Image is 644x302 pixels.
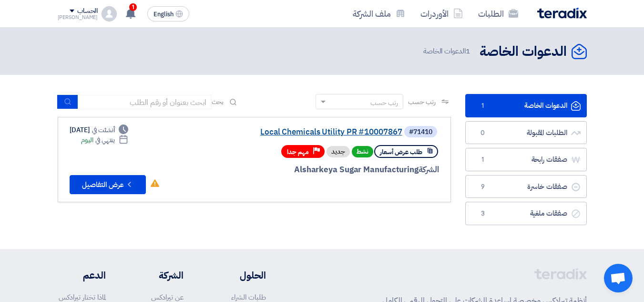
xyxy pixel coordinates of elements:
div: [PERSON_NAME] [58,15,98,20]
a: Open chat [604,264,633,292]
div: اليوم [81,135,128,145]
span: 1 [466,46,470,56]
input: ابحث بعنوان أو رقم الطلب [78,95,212,109]
div: Alsharkeya Sugar Manufacturing [210,164,439,176]
span: طلب عرض أسعار [380,147,422,156]
span: رتب حسب [408,97,435,107]
button: English [147,6,189,21]
div: جديد [327,146,350,157]
span: أنشئت في [92,125,115,135]
a: ملف الشركة [345,2,413,25]
span: الدعوات الخاصة [423,46,472,57]
div: رتب حسب [370,98,398,108]
span: 3 [477,209,489,219]
a: الأوردرات [413,2,470,25]
span: 1 [477,155,489,165]
span: 1 [129,3,137,11]
img: profile_test.png [102,6,117,21]
a: صفقات رابحة1 [465,148,587,171]
span: نشط [352,146,373,157]
span: الشركة [419,164,439,176]
li: الحلول [212,268,266,282]
li: الشركة [134,268,184,282]
a: صفقات ملغية3 [465,202,587,225]
a: صفقات خاسرة9 [465,175,587,198]
a: الطلبات [470,2,526,25]
span: مهم جدا [287,147,309,156]
a: الدعوات الخاصة1 [465,94,587,117]
a: Local Chemicals Utility PR #10007867 [212,128,402,136]
span: 1 [477,101,489,111]
div: #71410 [409,129,432,135]
span: English [153,11,174,18]
button: عرض التفاصيل [70,175,146,194]
span: 9 [477,182,489,192]
li: الدعم [58,268,106,282]
span: ينتهي في [95,135,115,145]
img: Teradix logo [537,8,587,19]
div: الحساب [77,7,98,15]
h2: الدعوات الخاصة [480,42,567,61]
a: الطلبات المقبولة0 [465,121,587,145]
span: بحث [212,97,224,107]
span: 0 [477,128,489,138]
div: [DATE] [70,125,129,135]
